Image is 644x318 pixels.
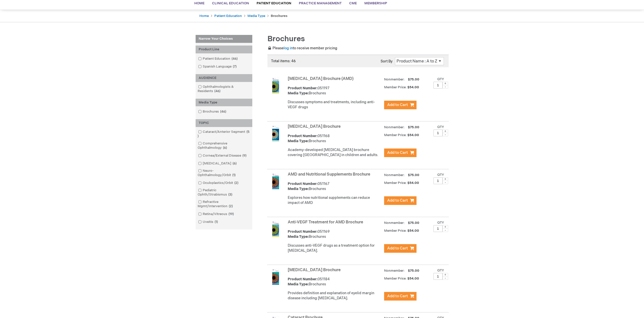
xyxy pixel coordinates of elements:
a: Uveitis1 [197,220,220,224]
span: 46 [213,89,222,93]
strong: Nonmember: [384,172,405,178]
span: CME [349,1,357,5]
a: Brochures46 [197,109,228,114]
span: Add to Cart [387,246,408,251]
p: Discusses symptoms and treatments, including anti-VEGF drugs [288,100,382,110]
div: Media Type [196,99,252,107]
strong: Member Price: [384,229,407,233]
span: 9 [241,154,248,158]
strong: Media Type: [288,139,309,143]
strong: Product Number: [288,229,318,234]
a: [MEDICAL_DATA] Brochure [288,124,341,129]
span: Brochures [267,34,305,44]
strong: Nonmember: [384,124,405,131]
img: Amblyopia Brochure [267,125,284,141]
button: Add to Cart [384,149,417,157]
strong: Media Type: [288,187,309,191]
a: Pediatric Ophth/Strabismus3 [197,188,251,197]
label: Qty [437,173,444,177]
button: Add to Cart [384,244,417,253]
span: Patient Education [257,1,291,5]
span: 19 [227,212,235,216]
span: 7 [232,65,238,69]
div: 051197 Brochures [288,86,382,96]
span: $75.00 [407,221,420,225]
span: 5 [198,130,250,138]
a: Patient Education46 [197,56,240,61]
a: Comprehensive Ophthalmology6 [197,141,251,150]
span: 2 [233,181,240,185]
strong: Brochures [271,14,287,18]
a: AMD and Nutritional Supplements Brochure [288,172,370,177]
label: Qty [437,125,444,129]
input: Qty [433,130,443,136]
span: $75.00 [407,77,420,81]
strong: Product Number: [288,86,318,90]
strong: Media Type: [288,91,309,95]
input: Qty [433,177,443,184]
div: Product Line [196,46,252,53]
span: $75.00 [407,125,420,129]
span: 6 [231,161,238,165]
input: Qty [433,82,443,89]
a: Refractive Mgmt/Intervention2 [197,200,251,209]
div: 051168 Brochures [288,134,382,144]
span: Practice Management [299,1,342,5]
div: Provides definition and explanation of eyelid margin disease including [MEDICAL_DATA]. [288,291,382,301]
span: 1 [231,173,237,177]
div: AUDIENCE [196,74,252,82]
label: Qty [437,268,444,272]
span: $54.00 [407,229,420,233]
p: Academy-developed [MEDICAL_DATA] brochure covering [GEOGRAPHIC_DATA] in children and adults. [288,147,382,158]
label: Qty [437,77,444,81]
img: Age-Related Macular Degeneration Brochure (AMD) [267,77,284,94]
span: $54.00 [407,133,420,137]
span: $75.00 [407,269,420,273]
a: [MEDICAL_DATA]6 [197,161,239,166]
span: Add to Cart [387,198,408,203]
span: Add to Cart [387,102,408,107]
a: [MEDICAL_DATA] Brochure (AMD) [288,76,354,81]
strong: Nonmember: [384,268,405,274]
img: Blepharitis Brochure [267,269,284,285]
input: Qty [433,273,443,280]
strong: Narrow Your Choices [196,35,252,43]
span: 46 [219,110,227,114]
a: Cornea/External Disease9 [197,153,248,158]
span: Clinical Education [212,1,249,5]
strong: Member Price: [384,181,407,185]
a: Patient Education [214,14,242,18]
button: Add to Cart [384,101,417,109]
input: Qty [433,225,443,232]
span: Membership [364,1,387,5]
a: Media Type [247,14,265,18]
span: Add to Cart [387,294,408,299]
p: Explores how nutritional supplements can reduce impact of AMD [288,195,382,205]
strong: Product Number: [288,134,318,138]
span: Add to Cart [387,150,408,155]
button: Add to Cart [384,292,417,301]
span: $75.00 [407,173,420,177]
a: Retina/Vitreous19 [197,212,236,217]
button: Add to Cart [384,196,417,205]
div: 051167 Brochures [288,181,382,192]
strong: Member Price: [384,85,407,89]
strong: Member Price: [384,133,407,137]
label: Sort By [381,59,392,63]
label: Qty [437,221,444,225]
div: 051169 Brochures [288,229,382,239]
strong: Media Type: [288,282,309,286]
span: Please to receive member pricing [267,46,337,50]
strong: Media Type: [288,235,309,239]
a: log in [284,46,293,50]
strong: Member Price: [384,277,407,281]
span: Total items: 46 [271,59,296,63]
div: TOPIC [196,119,252,127]
a: Ophthalmologists & Residents46 [197,84,251,94]
strong: Product Number: [288,182,318,186]
span: Home [194,1,204,5]
strong: Nonmember: [384,220,405,226]
strong: Product Number: [288,277,318,281]
span: 6 [222,146,228,150]
span: 2 [227,204,234,208]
